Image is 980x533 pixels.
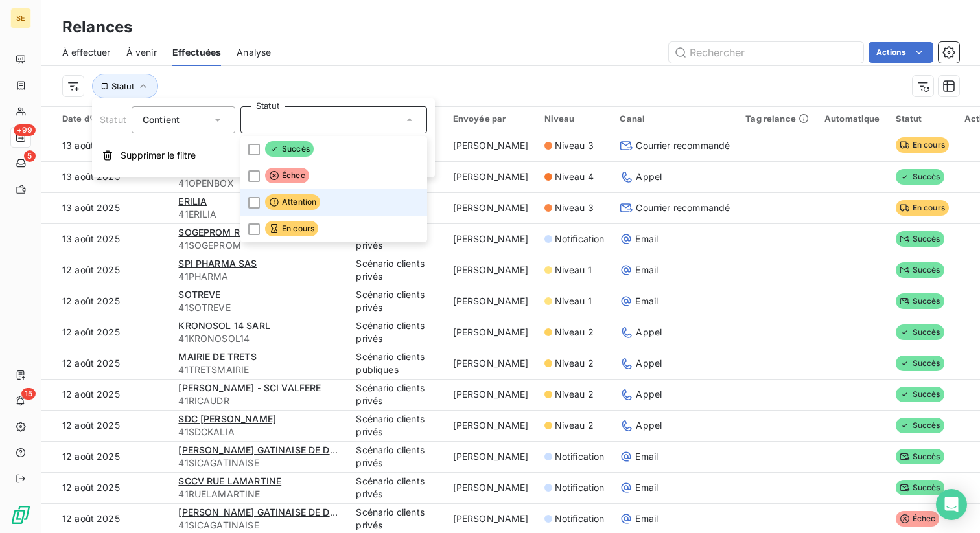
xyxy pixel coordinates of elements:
[178,227,300,238] span: SOGEPROM REALISATIONS
[178,488,340,501] span: 41RUELAMARTINE
[172,46,222,59] span: Effectuées
[348,255,445,286] td: Scénario clients privés
[555,512,605,525] span: Notification
[178,506,406,517] span: [PERSON_NAME] GATINAISE DE DESHYDRATATION
[178,320,270,331] span: KRONOSOL 14 SARL
[10,8,31,28] div: SE
[445,130,537,161] td: [PERSON_NAME]
[555,264,592,277] span: Niveau 1
[41,410,170,441] td: 12 août 2025
[265,168,309,183] span: Échec
[41,223,170,255] td: 13 août 2025
[178,177,340,190] span: 41OPENBOX
[265,221,318,236] span: En cours
[936,489,967,520] div: Open Intercom Messenger
[178,258,257,269] span: SPI PHARMA SAS
[126,46,157,59] span: À venir
[896,113,949,124] div: Statut
[896,449,944,464] span: Succès
[635,295,658,308] span: Email
[265,141,314,157] span: Succès
[265,194,320,210] span: Attention
[555,139,594,152] span: Niveau 3
[636,357,662,370] span: Appel
[178,475,281,486] span: SCCV RUE LAMARTINE
[41,379,170,410] td: 12 août 2025
[92,74,158,98] button: Statut
[896,169,944,185] span: Succès
[178,332,340,345] span: 41KRONOSOL14
[896,137,949,153] span: En cours
[348,441,445,472] td: Scénario clients privés
[555,326,594,339] span: Niveau 2
[41,255,170,286] td: 12 août 2025
[41,317,170,348] td: 12 août 2025
[41,192,170,223] td: 13 août 2025
[348,472,445,503] td: Scénario clients privés
[100,114,126,125] span: Statut
[178,413,276,424] span: SDC [PERSON_NAME]
[896,480,944,495] span: Succès
[896,200,949,216] span: En cours
[445,192,537,223] td: [PERSON_NAME]
[348,379,445,410] td: Scénario clients privés
[178,425,340,438] span: 41SDCKALIA
[445,317,537,348] td: [PERSON_NAME]
[445,379,537,410] td: [PERSON_NAME]
[896,262,944,278] span: Succès
[178,239,340,252] span: 41SOGEPROM
[348,410,445,441] td: Scénario clients privés
[121,149,196,162] span: Supprimer le filtre
[143,114,180,125] span: Contient
[555,170,594,183] span: Niveau 4
[14,124,36,136] span: +99
[620,113,730,124] div: Canal
[24,150,36,162] span: 5
[445,286,537,317] td: [PERSON_NAME]
[555,481,605,494] span: Notification
[445,410,537,441] td: [PERSON_NAME]
[636,139,730,152] span: Courrier recommandé
[745,113,809,124] div: Tag relance
[178,444,406,455] span: [PERSON_NAME] GATINAISE DE DESHYDRATATION
[453,113,529,124] div: Envoyée par
[445,161,537,192] td: [PERSON_NAME]
[178,363,340,376] span: 41TRETSMAIRIE
[62,16,132,39] h3: Relances
[41,472,170,503] td: 12 août 2025
[41,441,170,472] td: 12 août 2025
[41,348,170,379] td: 12 août 2025
[896,418,944,433] span: Succès
[636,326,662,339] span: Appel
[445,472,537,503] td: [PERSON_NAME]
[178,289,220,300] span: SOTREVE
[62,113,163,124] div: Date d’envoi
[635,481,658,494] span: Email
[896,356,944,371] span: Succès
[896,293,944,309] span: Succès
[555,357,594,370] span: Niveau 2
[92,141,435,170] button: Supprimer le filtre
[669,42,863,63] input: Rechercher
[10,153,30,174] a: 5
[896,324,944,340] span: Succès
[896,387,944,402] span: Succès
[178,457,340,470] span: 41SICAGATINAISE
[544,113,605,124] div: Niveau
[445,255,537,286] td: [PERSON_NAME]
[445,441,537,472] td: [PERSON_NAME]
[178,351,256,362] span: MAIRIE DE TRETS
[21,388,36,400] span: 15
[62,46,111,59] span: À effectuer
[178,301,340,314] span: 41SOTREVE
[348,348,445,379] td: Scénario clients publiques
[348,286,445,317] td: Scénario clients privés
[636,201,730,214] span: Courrier recommandé
[555,450,605,463] span: Notification
[555,295,592,308] span: Niveau 1
[869,42,933,63] button: Actions
[555,419,594,432] span: Niveau 2
[555,388,594,401] span: Niveau 2
[178,208,340,221] span: 41ERILIA
[178,270,340,283] span: 41PHARMA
